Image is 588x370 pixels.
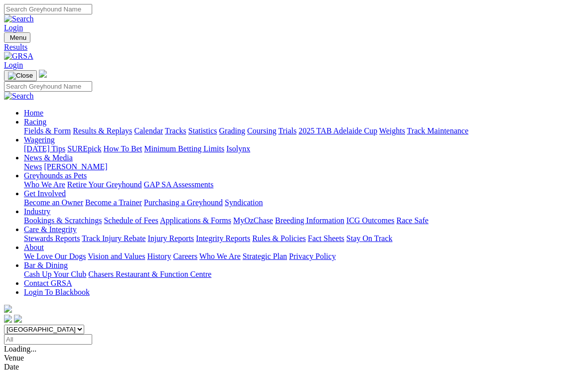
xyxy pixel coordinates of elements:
[24,144,65,153] a: [DATE] Tips
[243,252,287,260] a: Strategic Plan
[225,198,263,207] a: Syndication
[24,162,584,171] div: News & Media
[233,216,273,225] a: MyOzChase
[4,315,12,323] img: facebook.svg
[24,198,83,207] a: Become an Owner
[24,216,102,225] a: Bookings & Scratchings
[144,144,224,153] a: Minimum Betting Limits
[298,126,377,135] a: 2025 TAB Adelaide Cup
[24,252,584,261] div: About
[8,72,33,80] img: Close
[88,270,211,278] a: Chasers Restaurant & Function Centre
[4,61,23,69] a: Login
[4,354,584,363] div: Venue
[4,32,30,43] button: Toggle navigation
[144,180,214,189] a: GAP SA Assessments
[24,288,90,296] a: Login To Blackbook
[24,118,46,126] a: Racing
[39,70,47,78] img: logo-grsa-white.png
[407,126,468,135] a: Track Maintenance
[252,234,306,243] a: Rules & Policies
[199,252,241,260] a: Who We Are
[24,109,43,117] a: Home
[24,171,87,180] a: Greyhounds as Pets
[134,126,163,135] a: Calendar
[4,70,37,81] button: Toggle navigation
[24,279,72,287] a: Contact GRSA
[308,234,344,243] a: Fact Sheets
[379,126,405,135] a: Weights
[24,144,584,153] div: Wagering
[4,4,92,14] input: Search
[10,34,26,41] span: Menu
[14,315,22,323] img: twitter.svg
[4,305,12,313] img: logo-grsa-white.png
[196,234,250,243] a: Integrity Reports
[24,135,55,144] a: Wagering
[67,144,101,153] a: SUREpick
[24,207,50,216] a: Industry
[73,126,132,135] a: Results & Replays
[24,270,86,278] a: Cash Up Your Club
[24,216,584,225] div: Industry
[24,252,86,260] a: We Love Our Dogs
[147,252,171,260] a: History
[160,216,231,225] a: Applications & Forms
[24,126,71,135] a: Fields & Form
[173,252,197,260] a: Careers
[88,252,145,260] a: Vision and Values
[104,144,143,153] a: How To Bet
[147,234,194,243] a: Injury Reports
[67,180,142,189] a: Retire Your Greyhound
[275,216,344,225] a: Breeding Information
[289,252,336,260] a: Privacy Policy
[82,234,146,243] a: Track Injury Rebate
[24,180,584,189] div: Greyhounds as Pets
[4,23,23,32] a: Login
[24,234,584,243] div: Care & Integrity
[4,92,34,101] img: Search
[4,81,92,92] input: Search
[24,153,73,162] a: News & Media
[24,126,584,135] div: Racing
[24,162,42,171] a: News
[396,216,428,225] a: Race Safe
[4,345,36,353] span: Loading...
[226,144,250,153] a: Isolynx
[24,234,80,243] a: Stewards Reports
[24,243,44,251] a: About
[24,261,68,269] a: Bar & Dining
[346,216,394,225] a: ICG Outcomes
[247,126,277,135] a: Coursing
[24,225,77,234] a: Care & Integrity
[44,162,107,171] a: [PERSON_NAME]
[85,198,142,207] a: Become a Trainer
[346,234,392,243] a: Stay On Track
[4,43,584,52] a: Results
[24,180,65,189] a: Who We Are
[4,14,34,23] img: Search
[188,126,217,135] a: Statistics
[165,126,186,135] a: Tracks
[144,198,223,207] a: Purchasing a Greyhound
[219,126,245,135] a: Grading
[4,52,33,61] img: GRSA
[24,198,584,207] div: Get Involved
[104,216,158,225] a: Schedule of Fees
[24,270,584,279] div: Bar & Dining
[278,126,296,135] a: Trials
[4,334,92,345] input: Select date
[24,189,66,198] a: Get Involved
